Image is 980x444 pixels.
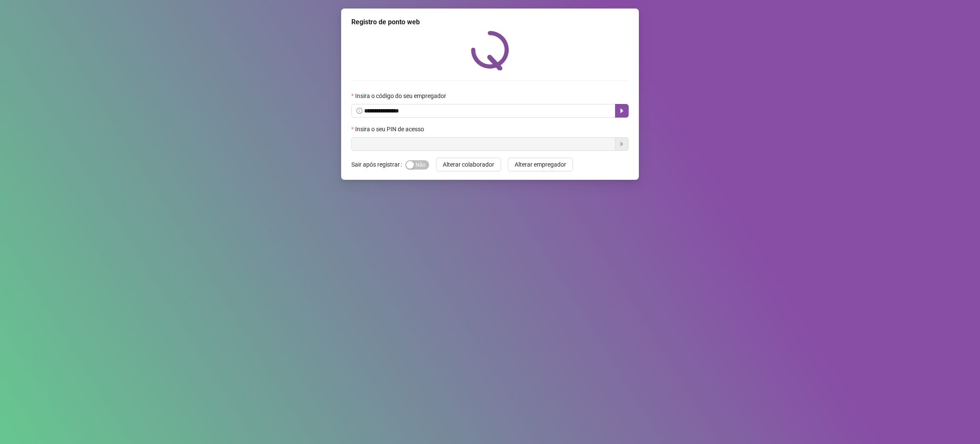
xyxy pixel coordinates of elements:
label: Sair após registrar [351,158,405,171]
button: Alterar colaborador [436,158,501,171]
button: Alterar empregador [508,158,573,171]
label: Insira o seu PIN de acesso [351,124,430,134]
img: QRPoint [471,31,509,70]
span: Alterar empregador [515,160,566,169]
label: Insira o código do seu empregador [351,91,452,101]
span: info-circle [356,108,362,114]
span: caret-right [618,107,625,114]
div: Registro de ponto web [351,17,629,27]
span: Alterar colaborador [443,160,494,169]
